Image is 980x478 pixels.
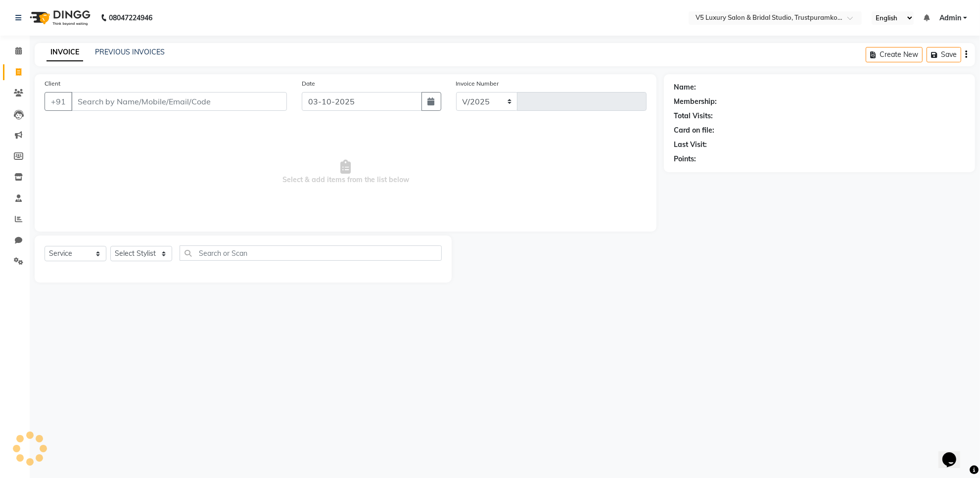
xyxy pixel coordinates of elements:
img: logo [25,4,93,32]
b: 08047224946 [109,4,152,32]
iframe: chat widget [938,438,970,468]
button: Create New [866,47,923,62]
div: Total Visits: [674,111,713,121]
a: INVOICE [47,44,83,61]
button: +91 [45,92,72,111]
div: Name: [674,82,696,93]
span: Admin [939,13,961,23]
div: Membership: [674,96,717,107]
div: Points: [674,154,696,164]
label: Invoice Number [456,79,499,88]
label: Client [45,79,60,88]
a: PREVIOUS INVOICES [95,48,165,56]
button: Save [927,47,961,62]
div: Card on file: [674,125,714,136]
span: Select & add items from the list below [45,123,647,222]
input: Search by Name/Mobile/Email/Code [71,92,287,111]
label: Date [302,79,315,88]
input: Search or Scan [180,245,442,261]
div: Last Visit: [674,140,707,150]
